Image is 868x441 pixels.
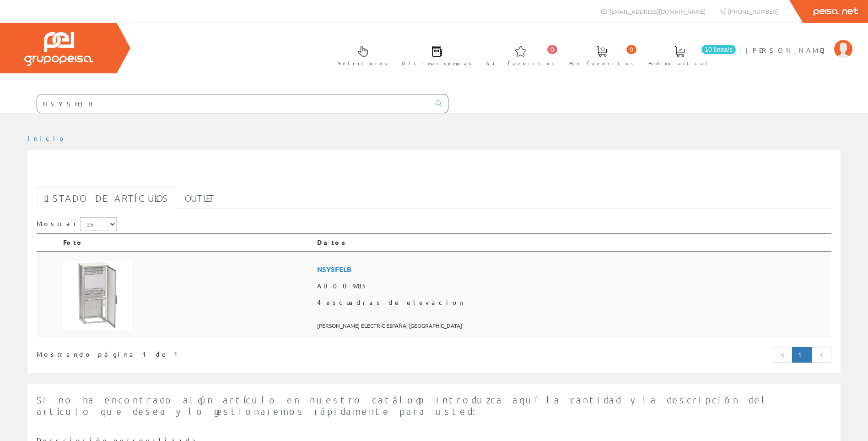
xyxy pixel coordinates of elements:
[37,94,430,113] input: Buscar ...
[37,394,769,417] span: Si no ha encontrado algún artículo en nuestro catálogo introduzca aquí la cantidad y la descripci...
[569,59,634,68] span: Ped. favoritos
[728,7,778,15] span: [PHONE_NUMBER]
[393,38,476,72] a: Últimas compras
[701,45,736,54] span: 10 línea/s
[746,38,852,47] a: [PERSON_NAME]
[317,261,828,278] span: NSYSFELB
[773,347,793,363] a: Página anterior
[329,38,392,72] a: Selectores
[338,59,388,68] span: Selectores
[37,187,176,209] a: Listado de artículos
[24,32,93,66] img: Grupo Peisa
[648,59,711,68] span: Pedido actual
[37,217,117,231] label: Mostrar
[317,318,828,333] span: [PERSON_NAME] ELECTRIC ESPAÑA, [GEOGRAPHIC_DATA]
[486,59,555,68] span: Art. favoritos
[27,134,66,142] a: Inicio
[792,347,812,363] a: Página actual
[177,187,222,209] a: Outlet
[80,217,117,231] select: Mostrar
[746,45,830,55] span: [PERSON_NAME]
[37,346,360,359] div: Mostrando página 1 de 1
[59,234,313,251] th: Foto
[547,45,557,54] span: 0
[317,278,828,294] span: A0009783
[317,294,828,311] span: 4 escuadras de elevacion
[37,165,831,183] h1: NSYSFELB
[402,59,472,68] span: Últimas compras
[626,45,636,54] span: 0
[811,347,831,363] a: Página siguiente
[639,38,738,72] a: 10 línea/s Pedido actual
[63,261,132,330] img: Foto artículo 4 escuadras de elevacion (150x150)
[609,7,706,15] span: [EMAIL_ADDRESS][DOMAIN_NAME]
[313,234,831,251] th: Datos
